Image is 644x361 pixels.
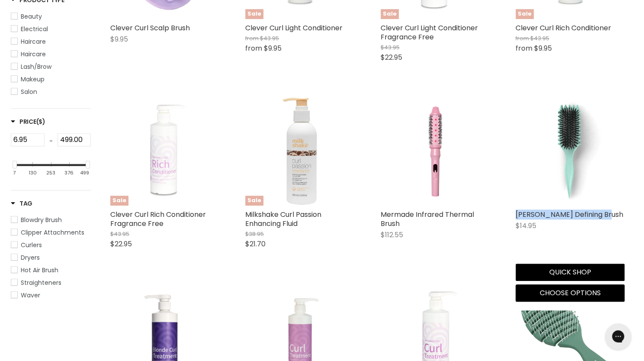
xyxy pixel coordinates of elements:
[11,133,45,146] input: Min Price
[245,96,354,205] img: Milkshake Curl Passion Enhancing Fluid
[21,278,61,287] span: Straighteners
[516,9,534,19] span: Sale
[110,23,190,33] a: Clever Curl Scalp Brush
[21,50,46,58] span: Haircare
[110,210,206,229] a: Clever Curl Rich Conditioner Fragrance Free
[245,239,266,249] span: $21.70
[21,37,46,46] span: Haircare
[516,284,625,302] button: Choose options
[245,43,262,53] span: from
[21,25,48,33] span: Electrical
[110,239,132,249] span: $22.95
[11,265,91,275] a: Hot Air Brush
[11,240,91,250] a: Curlers
[11,215,91,225] a: Blowdry Brush
[21,216,62,224] span: Blowdry Brush
[80,170,89,175] div: 499
[245,196,263,206] span: Sale
[11,278,91,287] a: Straighteners
[21,253,40,262] span: Dryers
[245,9,263,19] span: Sale
[11,12,91,21] a: Beauty
[381,52,402,62] span: $22.95
[36,117,45,126] span: ($)
[21,241,42,249] span: Curlers
[13,170,16,175] div: 7
[245,96,354,205] a: Milkshake Curl Passion Enhancing FluidSale
[110,230,129,238] span: $43.95
[381,23,478,42] a: Clever Curl Light Conditioner Fragrance Free
[58,133,91,146] input: Max Price
[21,87,37,96] span: Salon
[11,24,91,34] a: Electrical
[124,96,206,205] img: Clever Curl Rich Conditioner Fragrance Free
[381,210,474,229] a: Mermade Infrared Thermal Brush
[110,96,219,205] a: Clever Curl Rich Conditioner Fragrance FreeSale
[260,34,279,42] span: $43.95
[516,96,625,205] img: Jeorg Curl Defining Brush
[516,264,625,281] button: Quick shop
[21,291,40,300] span: Waver
[21,75,45,84] span: Makeup
[11,37,91,46] a: Haircare
[381,230,403,240] span: $112.55
[11,117,45,126] h3: Price($)
[516,34,529,42] span: from
[11,228,91,237] a: Clipper Attachments
[245,23,343,33] a: Clever Curl Light Conditioner
[21,228,84,237] span: Clipper Attachments
[46,170,55,175] div: 253
[110,34,128,44] span: $9.95
[45,133,58,149] div: -
[601,320,635,352] iframe: Gorgias live chat messenger
[516,210,623,219] a: [PERSON_NAME] Defining Brush
[21,62,51,71] span: Lash/Brow
[534,43,552,53] span: $9.95
[11,117,45,126] span: Price
[381,9,399,19] span: Sale
[11,74,91,84] a: Makeup
[11,253,91,262] a: Dryers
[21,12,42,21] span: Beauty
[264,43,282,53] span: $9.95
[530,34,549,42] span: $43.95
[516,43,532,53] span: from
[11,290,91,300] a: Waver
[245,230,264,238] span: $38.95
[64,170,74,175] div: 376
[110,196,128,206] span: Sale
[539,288,600,298] span: Choose options
[11,49,91,59] a: Haircare
[516,23,611,33] a: Clever Curl Rich Conditioner
[29,170,37,175] div: 130
[245,210,321,229] a: Milkshake Curl Passion Enhancing Fluid
[11,87,91,97] a: Salon
[21,266,58,274] span: Hot Air Brush
[11,62,91,71] a: Lash/Brow
[11,199,32,208] h3: Tag
[516,221,536,231] span: $14.95
[381,96,490,205] img: Mermade Infrared Thermal Brush
[245,34,259,42] span: from
[381,43,400,52] span: $43.95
